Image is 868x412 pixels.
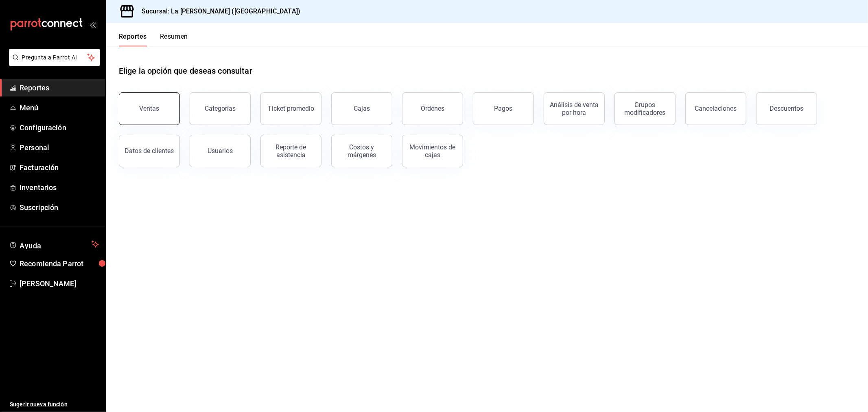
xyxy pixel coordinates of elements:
[125,147,174,155] div: Datos de clientes
[268,105,314,112] div: Ticket promedio
[685,92,746,125] button: Cancelaciones
[695,105,737,112] div: Cancelaciones
[20,122,99,133] span: Configuración
[9,49,100,66] button: Pregunta a Parrot AI
[20,182,99,193] span: Inventarios
[160,33,188,46] button: Resumen
[208,147,233,155] div: Usuarios
[331,135,392,167] button: Costos y márgenes
[190,135,251,167] button: Usuarios
[407,143,458,159] div: Movimientos de cajas
[756,92,817,125] button: Descuentos
[266,143,316,159] div: Reporte de asistencia
[135,7,300,16] h3: Sucursal: La [PERSON_NAME] ([GEOGRAPHIC_DATA])
[119,92,180,125] button: Ventas
[337,143,387,159] div: Costos y márgenes
[205,105,236,112] div: Categorías
[6,59,100,68] a: Pregunta a Parrot AI
[22,53,87,62] span: Pregunta a Parrot AI
[770,105,804,112] div: Descuentos
[402,135,463,167] button: Movimientos de cajas
[473,92,534,125] button: Pagos
[119,135,180,167] button: Datos de clientes
[20,102,99,113] span: Menú
[190,92,251,125] button: Categorías
[20,258,99,269] span: Recomienda Parrot
[20,202,99,213] span: Suscripción
[119,65,252,77] h1: Elige la opción que deseas consultar
[119,33,188,46] div: navigation tabs
[10,400,99,409] span: Sugerir nueva función
[20,82,99,93] span: Reportes
[549,101,599,116] div: Análisis de venta por hora
[544,92,605,125] button: Análisis de venta por hora
[90,21,96,28] button: open_drawer_menu
[354,104,370,114] div: Cajas
[260,92,321,125] button: Ticket promedio
[614,92,676,125] button: Grupos modificadores
[20,239,88,249] span: Ayuda
[421,105,444,112] div: Órdenes
[20,162,99,173] span: Facturación
[620,101,670,116] div: Grupos modificadores
[119,33,147,46] button: Reportes
[140,105,160,112] div: Ventas
[260,135,321,167] button: Reporte de asistencia
[402,92,463,125] button: Órdenes
[331,92,392,125] a: Cajas
[494,105,513,112] div: Pagos
[20,142,99,153] span: Personal
[20,278,99,289] span: [PERSON_NAME]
